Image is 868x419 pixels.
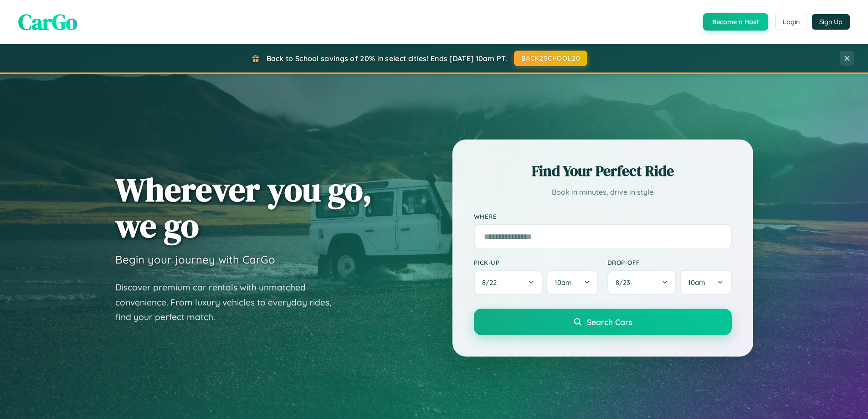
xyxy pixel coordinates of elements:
p: Book in minutes, drive in style [474,186,732,199]
button: Search Cars [474,309,732,335]
button: Sign Up [812,14,850,30]
span: CarGo [18,7,77,37]
span: 8 / 22 [482,278,501,287]
button: Login [775,14,807,30]
h2: Find Your Perfect Ride [474,161,732,181]
h1: Wherever you go, we go [115,171,372,243]
label: Pick-up [474,259,598,266]
button: Become a Host [703,13,768,31]
label: Where [474,212,732,220]
h3: Begin your journey with CarGo [115,253,275,266]
span: 10am [555,278,572,287]
p: Discover premium car rentals with unmatched convenience. From luxury vehicles to everyday rides, ... [115,280,343,325]
button: 8/22 [474,270,543,295]
button: BACK2SCHOOL20 [514,51,587,66]
button: 10am [680,270,731,295]
span: 8 / 23 [616,278,635,287]
span: 10am [688,278,705,287]
span: Search Cars [587,317,632,327]
label: Drop-off [607,259,732,266]
button: 8/23 [607,270,677,295]
span: Back to School savings of 20% in select cities! Ends [DATE] 10am PT. [267,54,507,63]
button: 10am [546,270,598,295]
